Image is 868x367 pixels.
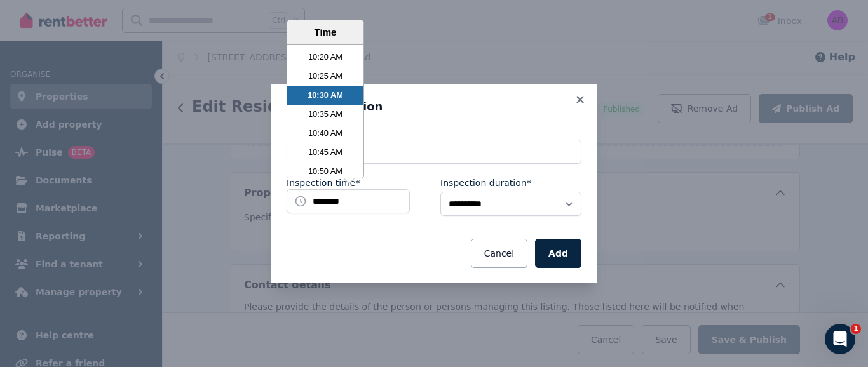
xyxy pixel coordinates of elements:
[287,99,581,114] h3: Add inspection
[287,162,363,181] li: 10:50 AM
[287,67,363,86] li: 10:25 AM
[287,105,363,124] li: 10:35 AM
[471,239,527,268] button: Cancel
[287,143,363,162] li: 10:45 AM
[851,324,861,334] span: 1
[287,124,363,143] li: 10:40 AM
[287,45,363,178] ul: Time
[535,239,581,268] button: Add
[287,86,363,105] li: 10:30 AM
[440,177,531,189] label: Inspection duration*
[287,48,363,67] li: 10:20 AM
[290,25,360,40] div: Time
[825,324,855,354] iframe: Intercom live chat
